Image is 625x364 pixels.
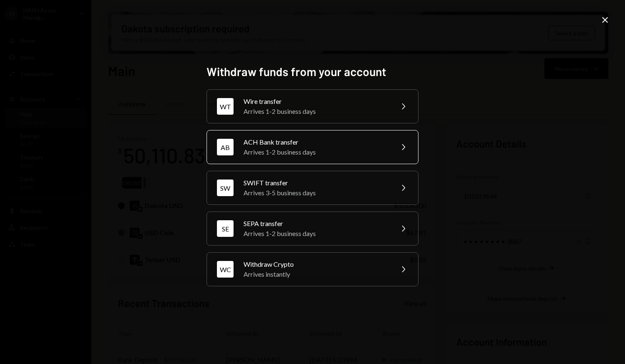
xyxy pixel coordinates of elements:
[207,64,418,80] h2: Withdraw funds from your account
[217,180,234,196] div: SW
[244,269,388,279] div: Arrives instantly
[217,139,234,155] div: AB
[244,137,388,147] div: ACH Bank transfer
[207,171,418,205] button: SWSWIFT transferArrives 3-5 business days
[207,252,418,286] button: WCWithdraw CryptoArrives instantly
[244,96,388,106] div: Wire transfer
[207,130,418,164] button: ABACH Bank transferArrives 1-2 business days
[244,229,388,239] div: Arrives 1-2 business days
[217,220,234,237] div: SE
[217,98,234,115] div: WT
[207,212,418,246] button: SESEPA transferArrives 1-2 business days
[244,147,388,157] div: Arrives 1-2 business days
[244,188,388,198] div: Arrives 3-5 business days
[244,219,388,229] div: SEPA transfer
[244,178,388,188] div: SWIFT transfer
[244,106,388,116] div: Arrives 1-2 business days
[207,89,418,123] button: WTWire transferArrives 1-2 business days
[217,261,234,278] div: WC
[244,259,388,269] div: Withdraw Crypto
